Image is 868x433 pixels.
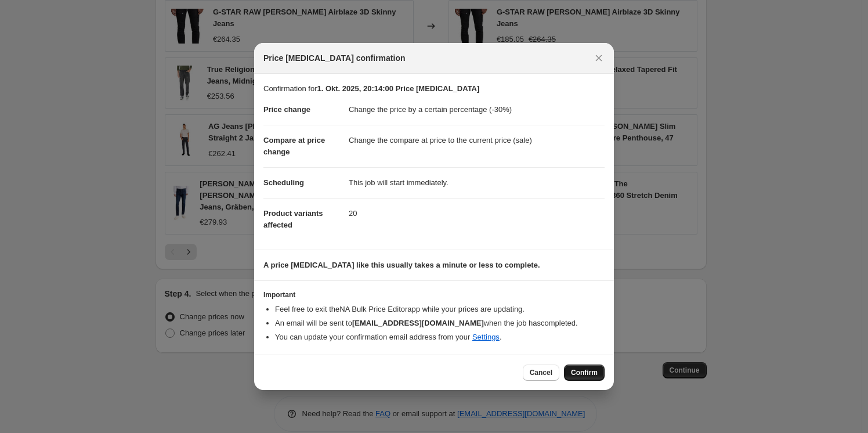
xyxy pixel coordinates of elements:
li: An email will be sent to when the job has completed . [275,317,605,329]
span: Price change [263,105,310,114]
dd: This job will start immediately. [349,167,605,198]
li: Feel free to exit the NA Bulk Price Editor app while your prices are updating. [275,304,605,315]
b: [EMAIL_ADDRESS][DOMAIN_NAME] [352,319,484,327]
li: You can update your confirmation email address from your . [275,331,605,343]
span: Product variants affected [263,209,323,229]
span: Confirm [571,368,598,377]
dd: Change the price by a certain percentage (-30%) [349,95,605,125]
b: A price [MEDICAL_DATA] like this usually takes a minute or less to complete. [263,261,540,269]
button: Close [591,50,607,66]
span: Compare at price change [263,136,325,156]
span: Price [MEDICAL_DATA] confirmation [263,52,406,64]
a: Settings [472,333,500,341]
h3: Important [263,290,605,300]
p: Confirmation for [263,83,605,95]
button: Confirm [564,365,605,381]
b: 1. Okt. 2025, 20:14:00 Price [MEDICAL_DATA] [317,84,479,93]
span: Scheduling [263,178,304,187]
dd: Change the compare at price to the current price (sale) [349,125,605,156]
dd: 20 [349,198,605,229]
button: Cancel [523,365,559,381]
span: Cancel [530,368,552,377]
